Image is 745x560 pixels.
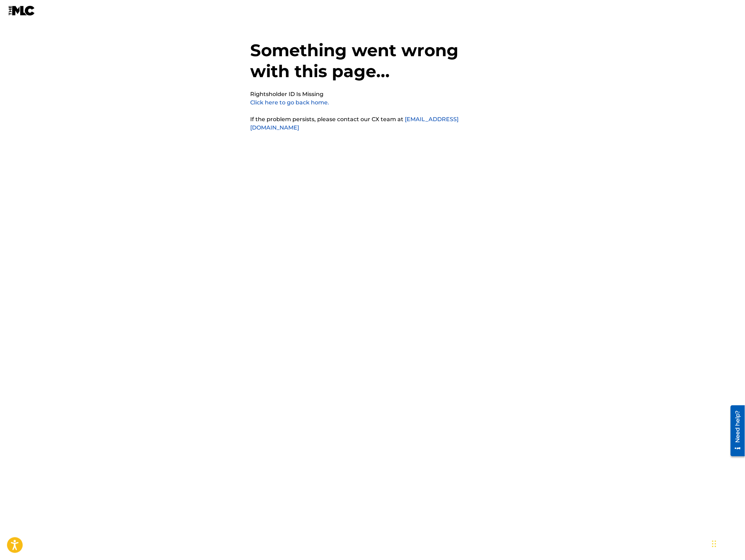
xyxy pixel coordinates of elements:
a: [EMAIL_ADDRESS][DOMAIN_NAME] [251,116,459,131]
h1: Something went wrong with this page... [251,40,495,90]
iframe: Chat Widget [710,526,745,560]
div: Drag [712,533,716,554]
a: Click here to go back home. [251,99,329,106]
p: If the problem persists, please contact our CX team at [251,115,495,132]
img: MLC Logo [8,6,35,16]
iframe: Resource Center [725,403,745,459]
pre: Rightsholder ID Is Missing [251,90,324,98]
